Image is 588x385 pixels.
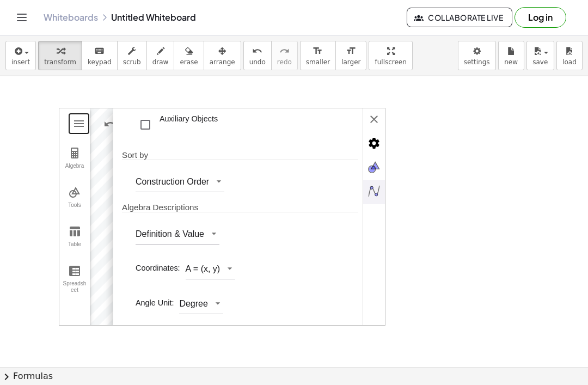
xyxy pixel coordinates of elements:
div: Degree [179,299,207,310]
img: svg+xml;base64,PHN2ZyB4bWxucz0iaHR0cDovL3d3dy53My5vcmcvMjAwMC9zdmciIHdpZHRoPSIyNCIgaGVpZ2h0PSIyNC... [363,132,385,154]
label: Coordinates: [136,264,180,272]
button: redoredo [271,41,298,70]
div: Tools [62,202,88,217]
div: Construction Order [136,177,209,188]
button: Toggle navigation [13,9,30,26]
span: transform [44,58,76,66]
button: Collaborate Live [407,8,512,27]
button: arrange [204,41,241,70]
span: save [532,58,548,66]
div: Spreadsheet [62,280,88,296]
button: scrub [117,41,147,70]
span: load [562,58,577,66]
span: scrub [123,58,141,66]
img: svg+xml;base64,PHN2ZyB4bWxucz0iaHR0cDovL3d3dy53My5vcmcvMjAwMC9zdmciIHZpZXdCb3g9IjAgMCA1MTIgNTEyIi... [363,156,385,178]
button: keyboardkeypad [82,41,118,70]
span: settings [464,58,490,66]
button: fullscreen [369,41,412,70]
button: transform [38,41,82,70]
span: new [504,58,518,66]
i: format_size [313,45,323,58]
div: Auxiliary Objects [136,109,218,140]
label: Algebra Descriptions [122,203,358,212]
div: Auxiliary Objects [160,114,218,136]
button: erase [174,41,204,70]
span: erase [180,58,198,66]
canvas: Graphics View 1 [90,108,385,326]
span: redo [277,58,292,66]
button: load [556,41,583,70]
label: Angle Unit: [136,298,174,307]
div: Algebra [62,163,88,178]
li: Advanced [363,132,385,156]
span: insert [11,58,30,66]
div: A = (x, y) [186,264,220,275]
button: settings [458,41,496,70]
i: keyboard [94,45,105,58]
div: Definition & Value [136,229,204,240]
img: Main Menu [72,117,85,130]
span: larger [341,58,360,66]
a: Whiteboards [44,12,98,23]
img: svg+xml;base64,PHN2ZyB4bWxucz0iaHR0cDovL3d3dy53My5vcmcvMjAwMC9zdmciIHhtbG5zOnhsaW5rPSJodHRwOi8vd3... [363,180,385,202]
button: undoundo [243,41,272,70]
span: fullscreen [375,58,406,66]
span: draw [152,58,169,66]
button: format_sizesmaller [300,41,336,70]
button: Log in [514,7,566,28]
span: arrange [210,58,235,66]
span: keypad [88,58,112,66]
li: Algebra [363,180,385,204]
span: Collaborate Live [416,13,503,22]
button: save [526,41,554,70]
i: undo [252,45,262,58]
span: smaller [306,58,330,66]
li: Graphics [363,156,385,180]
button: new [498,41,524,70]
button: draw [146,41,175,70]
label: Sort by [122,150,358,160]
button: Undo [100,114,120,134]
img: svg+xml;base64,PHN2ZyB4bWxucz0iaHR0cDovL3d3dy53My5vcmcvMjAwMC9zdmciIHdpZHRoPSIyNCIgaGVpZ2h0PSIyNC... [363,108,385,130]
div: Table [62,241,88,256]
button: format_sizelarger [335,41,366,70]
span: undo [249,58,266,66]
i: redo [279,45,290,58]
button: insert [5,41,36,70]
i: format_size [346,45,356,58]
div: Graphing Calculator [59,108,385,326]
